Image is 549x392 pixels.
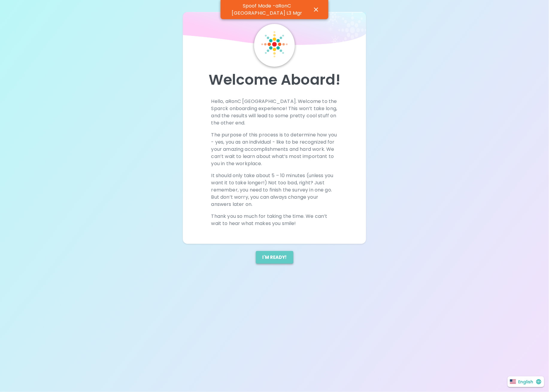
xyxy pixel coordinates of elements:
[508,376,544,387] button: English
[211,131,338,167] p: The purpose of this process is to determine how you - yes, you as an individual - like to be reco...
[183,12,366,48] img: wave
[510,379,516,384] img: United States flag
[211,172,338,208] p: It should only take about 5 – 10 minutes (unless you want it to take longer!) Not too bad, right?...
[190,72,359,88] p: Welcome Aboard!
[261,31,288,57] img: Sparck Logo
[211,98,338,127] p: Hello, aRonC [GEOGRAPHIC_DATA]. Welcome to the Sparck onboarding experience! This won’t take long...
[211,213,338,227] p: Thank you so much for taking the time. We can’t wait to hear what makes you smile!
[518,379,533,385] p: English
[256,251,293,264] button: I'm ready!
